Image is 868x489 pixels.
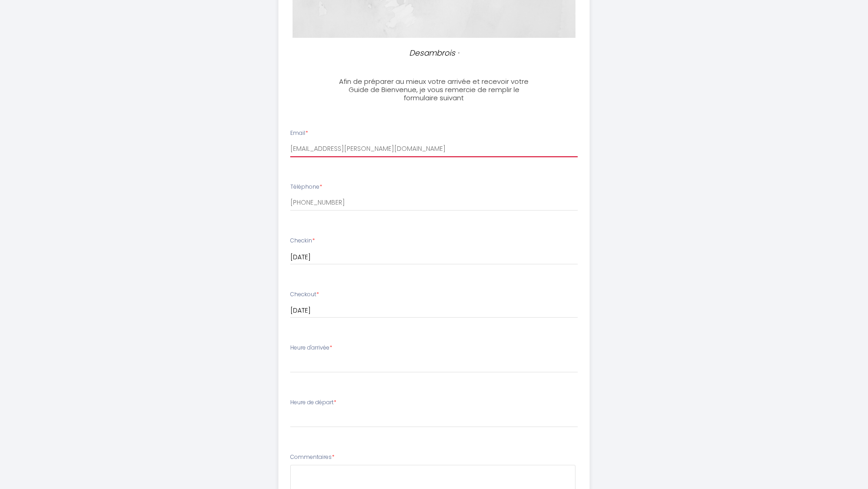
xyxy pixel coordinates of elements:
[290,344,332,352] label: Heure d'arrivée
[337,47,532,59] p: Desambrois ·
[290,183,322,191] label: Téléphone
[290,398,336,407] label: Heure de départ
[290,237,315,245] label: Checkin
[290,129,308,138] label: Email
[290,290,319,299] label: Checkout
[290,453,334,462] label: Commentaires
[333,77,535,102] h3: Afin de préparer au mieux votre arrivée et recevoir votre Guide de Bienvenue, je vous remercie de...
